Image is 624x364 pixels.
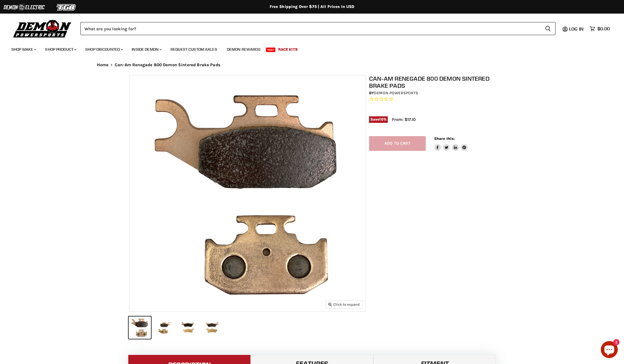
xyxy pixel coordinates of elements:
[7,44,40,55] a: Shop Make
[567,26,587,31] a: Log in
[11,18,73,38] img: Demon Powersports
[369,75,498,89] h1: Can-Am Renegade 800 Demon Sintered Brake Pads
[86,63,539,67] nav: Breadcrumbs
[434,136,455,141] span: Share this:
[127,44,165,55] a: Inside Demon
[129,316,151,339] button: Can-Am Renegade 800 Demon Sintered Brake Pads thumbnail
[41,44,80,55] a: Shop Product
[153,316,175,339] button: Can-Am Renegade 800 Demon Sintered Brake Pads thumbnail
[274,44,302,55] a: Race Kits
[597,26,610,31] span: $0.00
[129,75,366,311] img: Can-Am Renegade 800 Demon Sintered Brake Pads
[326,301,363,308] button: Click to expand
[369,116,388,123] span: Save %
[392,117,416,122] span: From: $17.10
[369,96,498,102] span: Rated 0.0 out of 5 stars 0 reviews
[587,25,613,33] a: $0.00
[7,41,608,55] ul: Main menu
[379,117,383,121] span: 10
[45,2,88,13] img: TGB Logo 2
[540,22,555,35] button: Search
[223,44,265,55] a: Demon Rewards
[201,316,223,339] button: Can-Am Renegade 800 Demon Sintered Brake Pads thumbnail
[328,302,360,307] span: Click to expand
[97,63,109,67] a: Home
[599,341,619,359] inbox-online-store-chat: Shopify online store chat
[86,4,539,9] div: Free Shipping Over $75 | All Prices In USD
[569,26,583,32] span: Log in
[369,90,498,96] div: by
[374,91,418,95] a: Demon Powersports
[80,22,555,35] form: Product
[177,316,199,339] button: Can-Am Renegade 800 Demon Sintered Brake Pads thumbnail
[166,44,222,55] a: Request Custom Axles
[115,63,220,67] span: Can-Am Renegade 800 Demon Sintered Brake Pads
[81,44,126,55] a: Shop Discounted
[3,2,45,13] img: Demon Electric Logo 2
[80,22,540,35] input: Search
[266,48,276,52] span: New!
[434,136,468,151] aside: Share this:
